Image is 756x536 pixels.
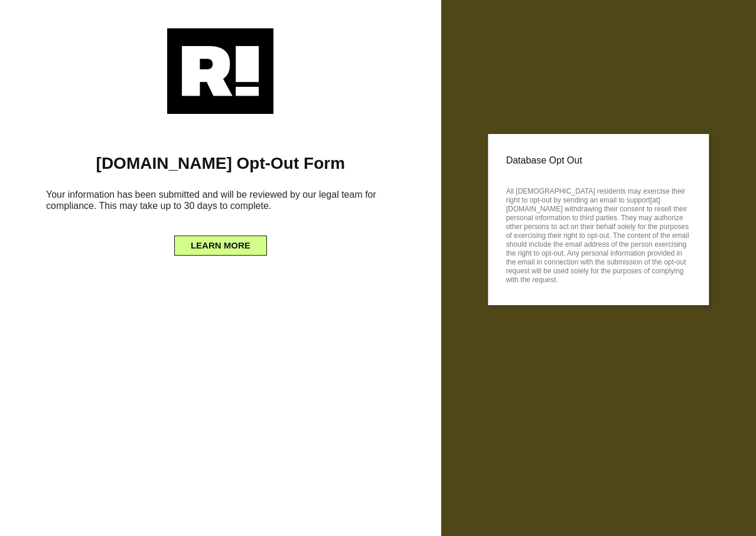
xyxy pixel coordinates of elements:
[174,237,267,247] a: LEARN MORE
[167,28,273,114] img: Retention.com
[506,184,691,285] p: All [DEMOGRAPHIC_DATA] residents may exercise their right to opt-out by sending an email to suppo...
[506,152,691,169] p: Database Opt Out
[174,236,267,256] button: LEARN MORE
[18,153,423,174] h1: [DOMAIN_NAME] Opt-Out Form
[18,184,423,221] h6: Your information has been submitted and will be reviewed by our legal team for compliance. This m...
